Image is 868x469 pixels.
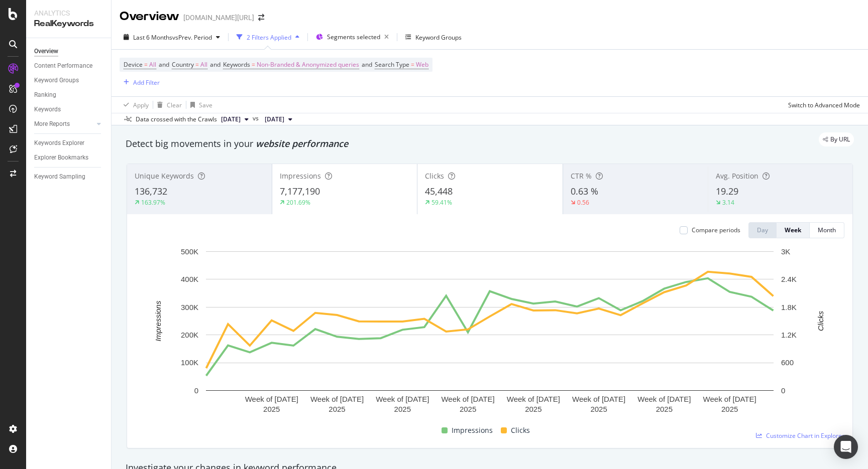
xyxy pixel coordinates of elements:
div: 163.97% [141,198,165,207]
text: 2025 [394,405,411,413]
text: Impressions [154,300,162,341]
span: = [252,60,255,69]
text: 2025 [460,405,476,413]
span: = [411,60,414,69]
text: 2025 [656,405,673,413]
span: 2025 Oct. 4th [221,115,241,124]
button: Month [810,222,844,238]
text: Week of [DATE] [376,395,429,403]
span: = [195,60,199,69]
div: Keywords Explorer [34,138,84,148]
div: Compare periods [692,226,740,234]
button: Clear [153,97,182,113]
button: Week [777,222,810,238]
a: Explorer Bookmarks [34,152,104,163]
span: 0.63 % [571,185,598,197]
a: More Reports [34,119,94,129]
button: [DATE] [261,113,296,125]
span: Avg. Position [716,171,758,181]
a: Keywords Explorer [34,138,104,148]
div: Keyword Sampling [34,172,85,182]
div: 59.41% [431,198,452,207]
button: Last 6 MonthsvsPrev. Period [120,29,224,45]
div: Clear [167,101,182,109]
text: Week of [DATE] [507,395,560,403]
text: Week of [DATE] [441,395,494,403]
text: 100K [181,358,198,367]
span: All [200,58,207,72]
span: Keywords [223,60,250,69]
text: 2025 [590,405,607,413]
a: Keyword Sampling [34,172,104,182]
div: Add Filter [133,78,160,87]
span: 45,448 [425,185,453,197]
div: Explorer Bookmarks [34,152,88,163]
svg: A chart. [135,246,844,420]
text: 1.2K [781,331,797,339]
text: 500K [181,247,198,256]
text: 600 [781,358,794,367]
div: Keyword Groups [415,33,462,42]
div: Switch to Advanced Mode [788,101,860,109]
text: 200K [181,331,198,339]
span: Impressions [452,424,493,436]
div: 0.56 [577,198,589,207]
button: Save [186,97,212,113]
text: 2.4K [781,275,797,283]
div: Overview [34,46,58,57]
a: Overview [34,46,104,57]
button: Segments selected [312,29,393,45]
span: By URL [830,136,850,142]
span: vs Prev. Period [172,33,212,42]
span: Search Type [375,60,409,69]
div: legacy label [819,132,854,146]
div: Keyword Groups [34,75,79,86]
span: 19.29 [716,185,738,197]
button: Keyword Groups [401,29,466,45]
div: Ranking [34,90,56,100]
span: Clicks [425,171,444,181]
span: and [362,60,372,69]
span: 136,732 [135,185,167,197]
a: Ranking [34,90,104,100]
text: 2025 [329,405,345,413]
text: 400K [181,275,198,283]
a: Customize Chart in Explorer [756,431,844,440]
span: All [149,58,156,72]
div: [DOMAIN_NAME][URL] [183,13,254,23]
div: Overview [120,8,179,25]
div: 201.69% [286,198,310,207]
span: and [159,60,169,69]
span: Customize Chart in Explorer [766,431,844,440]
text: 300K [181,303,198,311]
div: Analytics [34,8,103,18]
text: 2025 [721,405,738,413]
div: Content Performance [34,61,92,71]
text: 2025 [263,405,280,413]
span: Segments selected [327,33,380,41]
button: [DATE] [217,113,253,125]
text: 0 [781,386,785,395]
div: Month [818,226,836,234]
span: CTR % [571,171,592,181]
span: 7,177,190 [280,185,320,197]
text: Clicks [816,310,825,331]
div: Data crossed with the Crawls [136,115,217,124]
span: 2025 Apr. 3rd [265,115,284,124]
button: Day [748,222,777,238]
span: and [210,60,221,69]
span: Non-Branded & Anonymized queries [257,58,359,72]
div: Week [785,226,801,234]
text: 2025 [525,405,541,413]
text: 3K [781,247,790,256]
div: 2 Filters Applied [247,33,291,42]
div: Open Intercom Messenger [834,435,858,459]
span: Last 6 Months [133,33,172,42]
button: Switch to Advanced Mode [784,97,860,113]
text: Week of [DATE] [703,395,756,403]
div: 3.14 [722,198,734,207]
div: Keywords [34,104,61,115]
button: Add Filter [120,76,160,88]
span: Unique Keywords [135,171,194,181]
